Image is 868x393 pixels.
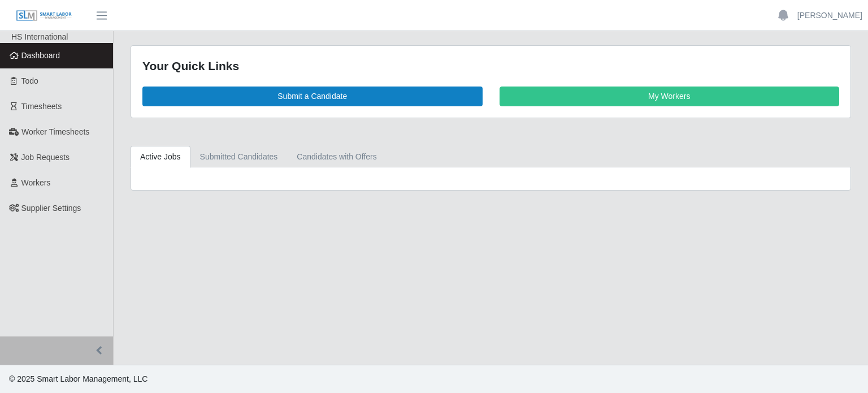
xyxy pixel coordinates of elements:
span: Worker Timesheets [21,127,89,136]
span: Workers [21,178,51,187]
img: SLM Logo [16,10,72,22]
a: Candidates with Offers [287,146,386,168]
span: Dashboard [21,51,60,60]
span: © 2025 Smart Labor Management, LLC [9,374,147,383]
a: [PERSON_NAME] [797,10,862,21]
a: My Workers [500,87,840,106]
div: Your Quick Links [142,57,839,75]
span: Timesheets [21,102,62,111]
a: Submit a Candidate [142,87,483,106]
span: HS International [11,32,68,41]
span: Todo [21,76,38,85]
span: Supplier Settings [21,204,81,213]
a: Active Jobs [131,146,190,168]
a: Submitted Candidates [190,146,288,168]
span: Job Requests [21,153,70,162]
